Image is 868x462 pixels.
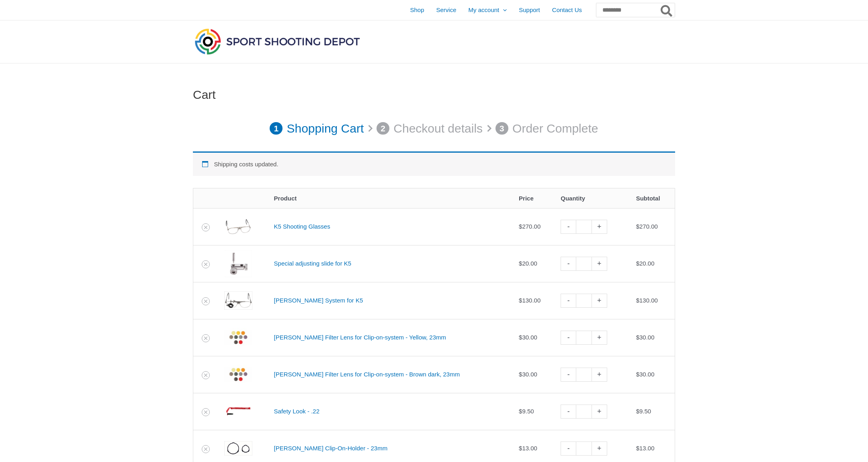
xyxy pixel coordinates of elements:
[561,405,576,419] a: -
[202,445,210,453] a: Remove Knobloch Clip-On-Holder - 23mm from cart
[592,257,607,271] a: +
[377,122,389,135] span: 2
[561,220,576,234] a: -
[636,223,639,230] span: $
[630,188,675,208] th: Subtotal
[561,294,576,308] a: -
[636,223,658,230] bdi: 270.00
[519,223,540,230] bdi: 270.00
[592,442,607,456] a: +
[561,442,576,456] a: -
[224,360,252,388] img: Filter Lens for Clip-on-system
[274,334,446,341] a: [PERSON_NAME] Filter Lens for Clip-on-system - Yellow, 23mm
[576,368,592,382] input: Product quantity
[519,445,537,452] bdi: 13.00
[193,88,675,102] h1: Cart
[287,117,364,140] p: Shopping Cart
[636,334,655,341] bdi: 30.00
[636,408,651,415] bdi: 9.50
[519,408,522,415] span: $
[636,297,658,304] bdi: 130.00
[592,220,607,234] a: +
[576,220,592,234] input: Product quantity
[519,297,540,304] bdi: 130.00
[636,260,639,267] span: $
[513,188,555,208] th: Price
[268,188,513,208] th: Product
[636,408,639,415] span: $
[555,188,630,208] th: Quantity
[519,260,522,267] span: $
[636,371,655,378] bdi: 30.00
[519,445,522,452] span: $
[519,297,522,304] span: $
[274,260,352,267] a: Special adjusting slide for K5
[519,223,522,230] span: $
[193,27,362,56] img: Sport Shooting Depot
[519,371,522,378] span: $
[561,257,576,271] a: -
[636,297,639,304] span: $
[519,371,537,378] bdi: 30.00
[377,117,483,140] a: 2 Checkout details
[224,323,252,352] img: Filter Lens for Clip-on-system
[576,294,592,308] input: Product quantity
[202,297,210,305] a: Remove Iris Shutter System for K5 from cart
[576,442,592,456] input: Product quantity
[270,117,364,140] a: 1 Shopping Cart
[274,371,460,378] a: [PERSON_NAME] Filter Lens for Clip-on-system - Brown dark, 23mm
[576,257,592,271] input: Product quantity
[274,408,319,415] a: Safety Look - .22
[636,445,655,452] bdi: 13.00
[193,151,675,176] div: Shipping costs updated.
[592,331,607,345] a: +
[519,334,537,341] bdi: 30.00
[519,260,537,267] bdi: 20.00
[636,445,639,452] span: $
[561,368,576,382] a: -
[202,260,210,268] a: Remove Special adjusting slide for K5 from cart
[636,371,639,378] span: $
[270,122,283,135] span: 1
[224,249,252,278] img: Special adjusting slide for K5
[592,368,607,382] a: +
[576,331,592,345] input: Product quantity
[224,397,252,425] img: Safety Look - .22
[636,334,639,341] span: $
[519,408,534,415] bdi: 9.50
[224,213,252,241] img: K5 Shooting Glasses
[202,408,210,416] a: Remove Safety Look - .22 from cart
[202,371,210,379] a: Remove Knobloch Filter Lens for Clip-on-system - Brown dark, 23mm from cart
[592,405,607,419] a: +
[393,117,483,140] p: Checkout details
[274,297,363,304] a: [PERSON_NAME] System for K5
[561,331,576,345] a: -
[274,223,330,230] a: K5 Shooting Glasses
[519,334,522,341] span: $
[202,334,210,342] a: Remove Knobloch Filter Lens for Clip-on-system - Yellow, 23mm from cart
[592,294,607,308] a: +
[274,445,388,452] a: [PERSON_NAME] Clip-On-Holder - 23mm
[576,405,592,419] input: Product quantity
[636,260,655,267] bdi: 20.00
[202,223,210,231] a: Remove K5 Shooting Glasses from cart
[224,286,252,315] img: Iris Shutter System for K5
[659,3,675,17] button: Search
